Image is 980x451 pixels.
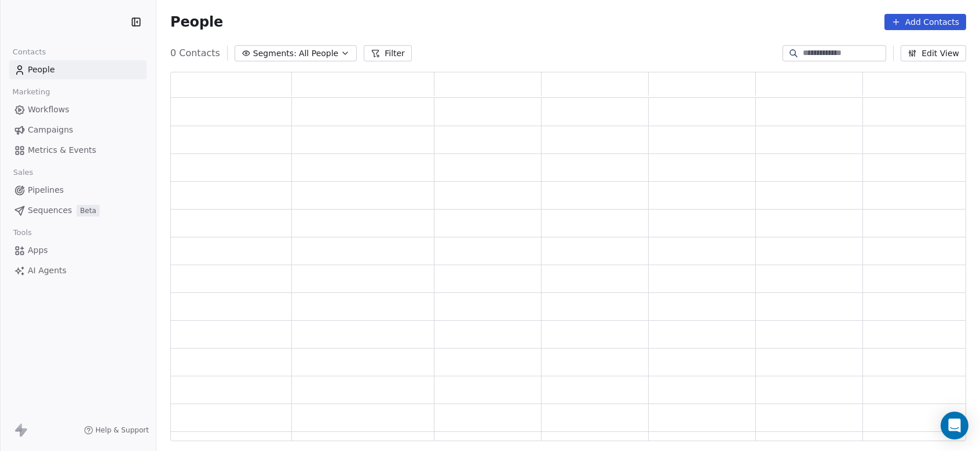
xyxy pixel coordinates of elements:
a: Campaigns [9,120,147,140]
span: Campaigns [28,124,73,136]
a: AI Agents [9,261,147,280]
a: Metrics & Events [9,141,147,160]
button: Add Contacts [884,14,966,30]
span: Beta [76,205,100,217]
span: Workflows [28,104,70,116]
span: Pipelines [28,184,64,196]
a: SequencesBeta [9,201,147,220]
span: People [170,13,223,31]
span: AI Agents [28,265,67,277]
span: Contacts [8,43,51,61]
a: People [9,60,147,79]
button: Edit View [901,45,966,61]
span: Help & Support [96,426,149,435]
button: Filter [364,45,412,61]
span: Segments: [253,47,297,60]
div: grid [171,98,970,442]
a: Workflows [9,100,147,119]
a: Apps [9,241,147,260]
span: Sequences [28,204,72,217]
span: 0 Contacts [170,46,220,60]
span: Tools [8,224,36,241]
div: Open Intercom Messenger [941,412,968,439]
span: Metrics & Events [28,144,96,156]
span: People [28,64,55,76]
span: Apps [28,244,48,256]
span: Sales [8,164,38,181]
span: All People [299,47,338,60]
a: Pipelines [9,181,147,200]
a: Help & Support [84,426,149,435]
span: Marketing [8,83,55,101]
